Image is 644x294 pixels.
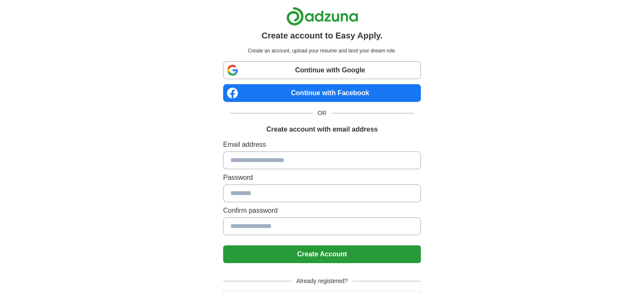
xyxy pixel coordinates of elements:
[225,47,419,55] p: Create an account, upload your resume and land your dream role.
[223,206,421,216] label: Confirm password
[223,245,421,263] button: Create Account
[312,109,332,118] span: OR
[223,140,421,150] label: Email address
[223,84,421,102] a: Continue with Facebook
[286,7,358,26] img: Adzuna logo
[223,61,421,79] a: Continue with Google
[262,29,383,42] h1: Create account to Easy Apply.
[266,124,378,135] h1: Create account with email address
[223,173,421,183] label: Password
[291,277,353,286] span: Already registered?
